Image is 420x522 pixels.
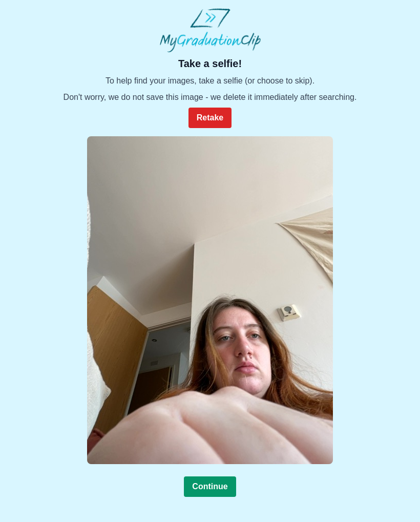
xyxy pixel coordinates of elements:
[184,476,236,497] button: Continue
[188,108,232,128] button: Retake
[160,8,261,52] img: MyGraduationClip
[87,136,333,464] img: Captured selfie
[197,113,223,122] b: Retake
[64,75,357,87] p: To help find your images, take a selfie (or choose to skip).
[64,91,357,103] p: Don't worry, we do not save this image - we delete it immediately after searching.
[64,56,357,71] h2: Take a selfie!
[192,482,227,491] b: Continue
